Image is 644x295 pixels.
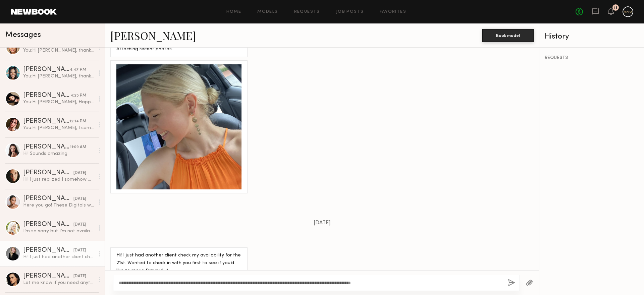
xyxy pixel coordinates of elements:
[70,144,86,151] div: 11:09 AM
[23,221,73,228] div: [PERSON_NAME]
[69,118,86,125] div: 12:14 PM
[380,10,406,14] a: Favorites
[257,10,278,14] a: Models
[23,125,95,131] div: You: Hi [PERSON_NAME], I completely apologize about that. I just updated the request to reflect t...
[23,254,95,260] div: Hi! I just had another client check my availability for the 21st. Wanted to check in with you fir...
[23,151,95,157] div: Hi! Sounds amazing
[23,195,73,202] div: [PERSON_NAME]
[294,10,320,14] a: Requests
[70,93,86,99] div: 4:25 PM
[23,144,70,151] div: [PERSON_NAME]
[73,170,86,176] div: [DATE]
[116,252,241,275] div: Hi! I just had another client check my availability for the 21st. Wanted to check in with you fir...
[23,280,95,286] div: Let me know if you need anything else ❤️
[23,202,95,209] div: Here you go! These Digitals were made [DATE] xx [URL][DOMAIN_NAME]
[23,73,95,79] div: You: Hi [PERSON_NAME], thanks for reaching out! Currently, we are heading in another direction. W...
[110,28,196,43] a: [PERSON_NAME]
[73,273,86,280] div: [DATE]
[23,176,95,183] div: Hi! I just realized I somehow missed your message earlier I didn’t get a notification for it. I r...
[23,99,95,105] div: You: Hi [PERSON_NAME], Happy [DATE]! We would like to proceed with the booking and would like to ...
[73,196,86,202] div: [DATE]
[226,10,241,14] a: Home
[336,10,364,14] a: Job Posts
[23,66,70,73] div: [PERSON_NAME]
[5,31,41,39] span: Messages
[23,273,73,280] div: [PERSON_NAME]
[482,29,534,42] button: Book model
[73,247,86,254] div: [DATE]
[23,228,95,234] div: I’m so sorry but I’m not available that day unfortunately:(
[23,92,70,99] div: [PERSON_NAME]
[70,67,86,73] div: 4:47 PM
[23,47,95,54] div: You: Hi [PERSON_NAME], thanks for reaching out! Currently, we are heading in another direction. W...
[545,33,639,41] div: History
[614,6,618,10] div: 13
[23,118,69,125] div: [PERSON_NAME]
[482,32,534,38] a: Book model
[23,170,73,176] div: [PERSON_NAME]
[73,222,86,228] div: [DATE]
[545,56,639,60] div: REQUESTS
[23,247,73,254] div: [PERSON_NAME]
[314,220,331,226] span: [DATE]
